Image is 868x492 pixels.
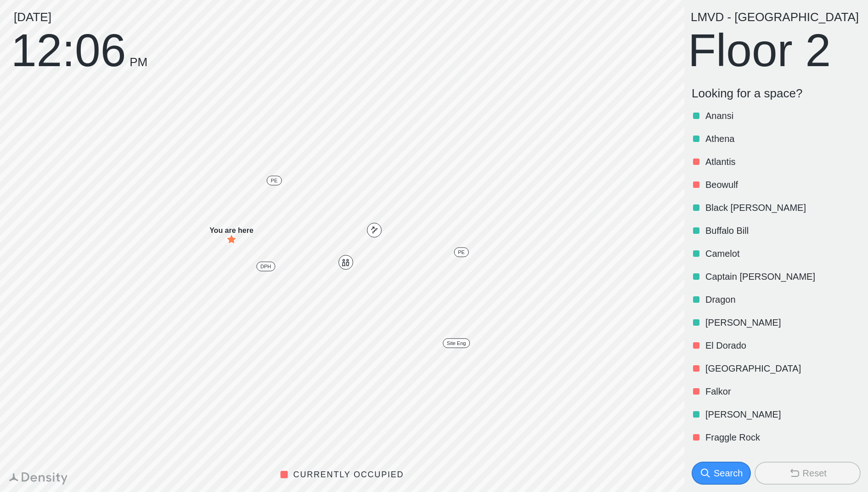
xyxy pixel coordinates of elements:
[714,467,743,480] div: Search
[705,270,859,283] p: Captain [PERSON_NAME]
[803,467,827,480] div: Reset
[705,201,859,214] p: Black [PERSON_NAME]
[705,408,859,421] p: [PERSON_NAME]
[705,431,859,444] p: Fraggle Rock
[705,247,859,260] p: Camelot
[705,362,859,375] p: [GEOGRAPHIC_DATA]
[705,132,859,145] p: Athena
[705,385,859,398] p: Falkor
[692,462,751,485] button: Search
[705,224,859,237] p: Buffalo Bill
[692,86,861,101] p: Looking for a space?
[705,178,859,191] p: Beowulf
[705,339,859,352] p: El Dorado
[705,454,859,467] p: Frankenstein
[705,155,859,168] p: Atlantis
[755,462,861,485] button: Reset
[705,109,859,122] p: Anansi
[705,316,859,329] p: [PERSON_NAME]
[705,293,859,306] p: Dragon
